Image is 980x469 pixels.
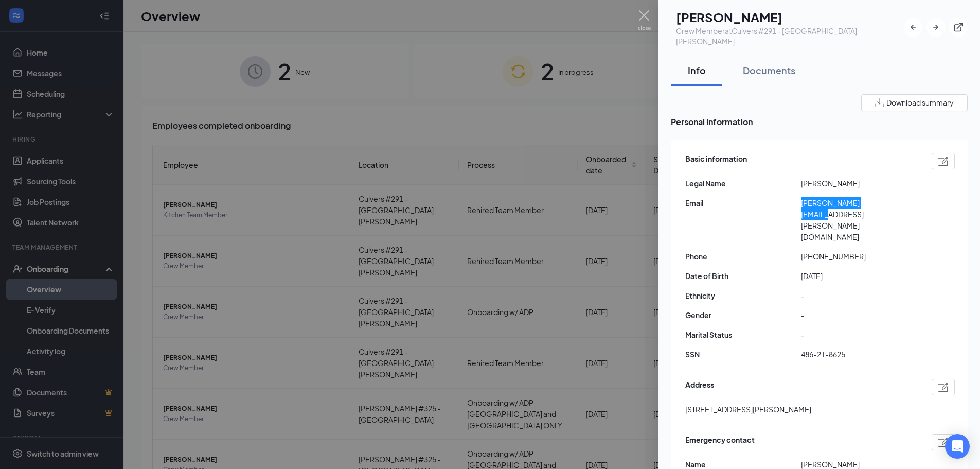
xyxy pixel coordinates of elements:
button: Download summary [861,94,968,111]
svg: ExternalLink [953,22,964,32]
span: - [801,329,917,340]
span: Personal information [671,115,968,128]
span: Marital Status [685,329,801,340]
button: ArrowLeftNew [904,18,922,37]
span: - [801,309,917,321]
span: SSN [685,349,801,360]
div: Crew Member at Culvers #291 - [GEOGRAPHIC_DATA][PERSON_NAME] [676,26,904,46]
span: Date of Birth [685,270,801,282]
button: ExternalLink [949,18,968,37]
span: [PERSON_NAME][EMAIL_ADDRESS][PERSON_NAME][DOMAIN_NAME] [801,197,917,242]
span: Address [685,379,714,395]
span: [PERSON_NAME] [801,178,917,189]
button: ArrowRight [926,18,945,37]
span: - [801,290,917,301]
span: Legal Name [685,178,801,189]
div: Open Intercom Messenger [945,434,970,459]
svg: ArrowLeftNew [908,22,918,32]
span: [PHONE_NUMBER] [801,251,917,262]
span: Emergency contact [685,434,755,450]
div: Info [681,64,712,77]
span: Download summary [886,97,954,108]
span: Email [685,197,801,209]
span: 486-21-8625 [801,349,917,360]
span: Gender [685,309,801,321]
div: Documents [743,64,795,77]
svg: ArrowRight [931,22,941,32]
span: Ethnicity [685,290,801,301]
span: Basic information [685,153,747,169]
span: Phone [685,251,801,262]
span: [DATE] [801,270,917,282]
span: [STREET_ADDRESS][PERSON_NAME] [685,404,811,415]
h1: [PERSON_NAME] [676,8,904,26]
